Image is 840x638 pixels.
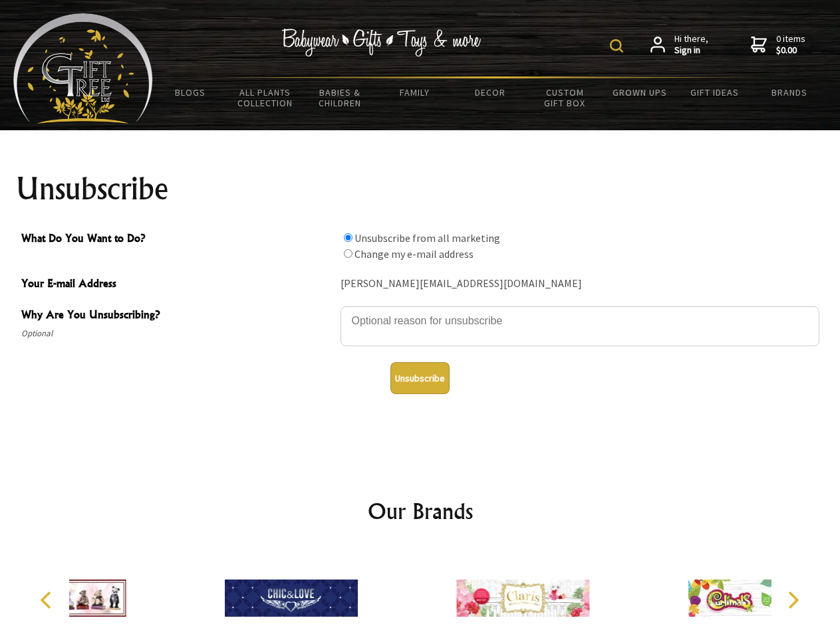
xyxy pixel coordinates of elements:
strong: Sign in [674,45,708,56]
a: Gift Ideas [677,78,752,106]
button: Unsubscribe [390,362,450,394]
input: What Do You Want to Do? [344,249,352,258]
img: Babyware - Gifts - Toys and more... [13,13,153,124]
img: Babywear - Gifts - Toys & more [282,29,482,56]
span: Your E-mail Address [21,275,334,294]
button: Previous [33,585,63,615]
button: Next [778,585,807,615]
span: Optional [21,326,334,342]
a: Custom Gift Box [527,78,603,117]
strong: $0.00 [776,45,805,56]
span: What Do You Want to Do? [21,230,334,249]
a: 0 items$0.00 [751,33,805,56]
h1: Unsubscribe [16,173,825,205]
label: Change my e-mail address [354,247,474,261]
a: Family [378,78,453,106]
div: [PERSON_NAME][EMAIL_ADDRESS][DOMAIN_NAME] [341,274,819,294]
span: Hi there, [674,33,708,56]
a: Babies & Children [303,78,378,117]
h2: Our Brands [27,495,814,527]
a: All Plants Collection [228,78,303,117]
a: Hi there,Sign in [650,33,708,56]
img: product search [610,39,623,53]
input: What Do You Want to Do? [344,233,352,242]
span: Why Are You Unsubscribing? [21,306,334,326]
a: BLOGS [153,78,228,106]
span: 0 items [776,33,805,56]
a: Brands [752,78,827,106]
a: Decor [452,78,527,106]
label: Unsubscribe from all marketing [354,231,500,245]
textarea: Why Are You Unsubscribing? [341,306,819,346]
a: Grown Ups [602,78,677,106]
